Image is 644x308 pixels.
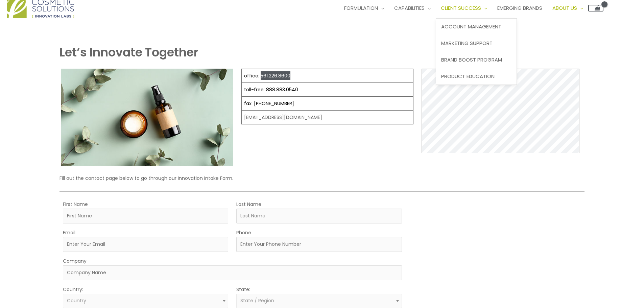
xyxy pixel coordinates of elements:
span: Marketing Support [441,40,493,47]
span: Emerging Brands [497,4,542,11]
span: Capabilities [394,4,425,11]
span: Brand Boost Program [441,56,502,63]
a: office: 561.226.8600 [244,72,290,79]
label: Country: [63,285,83,294]
a: Product Education [436,68,517,85]
label: Phone [236,228,251,237]
span: Account Management [441,23,501,30]
label: Email [63,228,75,237]
span: Formulation [344,4,378,11]
a: fax: [PHONE_NUMBER] [244,100,294,107]
a: Marketing Support [436,35,517,52]
label: State: [236,285,250,294]
input: Company Name [63,265,402,280]
span: State / Region [240,297,274,304]
strong: Let’s Innovate Together [59,44,198,61]
span: About Us [552,4,577,11]
a: toll-free: 888.883.0540 [244,86,298,93]
a: Brand Boost Program [436,51,517,68]
span: Client Success [441,4,481,11]
a: Account Management [436,19,517,35]
input: Enter Your Phone Number [236,237,402,252]
td: [EMAIL_ADDRESS][DOMAIN_NAME] [242,111,413,124]
span: Country [67,297,86,304]
a: View Shopping Cart, empty [588,5,603,11]
label: Company [63,257,87,265]
img: Contact page image for private label skincare manufacturer Cosmetic solutions shows a skin care b... [61,69,233,166]
input: Enter Your Email [63,237,228,252]
span: Product Education [441,73,495,80]
p: Fill out the contact page below to go through our Innovation Intake Form. [59,174,584,183]
input: Last Name [236,209,402,223]
label: First Name [63,200,88,209]
input: First Name [63,209,228,223]
label: Last Name [236,200,261,209]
